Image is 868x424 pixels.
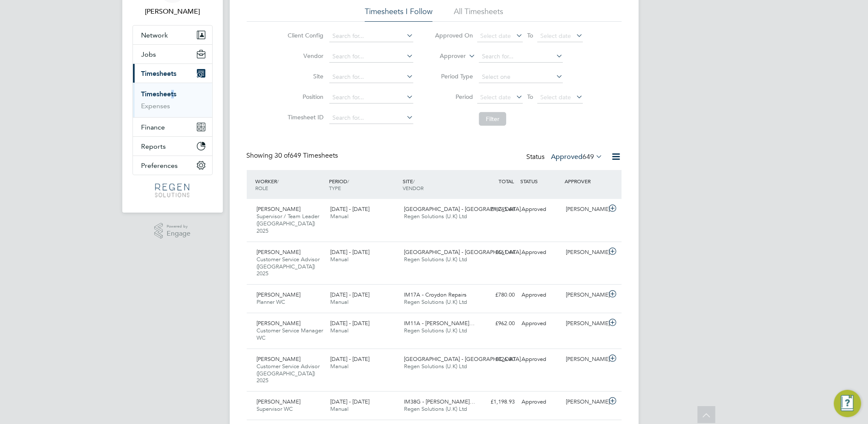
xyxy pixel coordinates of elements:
[254,173,327,196] div: WORKER
[141,69,177,78] span: Timesheets
[133,83,212,117] div: Timesheets
[404,298,467,306] span: Regen Solutions (U.K) Ltd
[133,64,212,83] button: Timesheets
[404,205,526,213] span: [GEOGRAPHIC_DATA] - [GEOGRAPHIC_DATA]…
[519,352,563,366] div: Approved
[257,363,320,384] span: Customer Service Advisor ([GEOGRAPHIC_DATA]) 2025
[141,123,165,131] span: Finance
[257,291,301,298] span: [PERSON_NAME]
[499,178,514,185] span: TOTAL
[247,151,340,160] div: Showing
[330,355,369,363] span: [DATE] - [DATE]
[330,256,349,263] span: Manual
[256,185,268,191] span: ROLE
[154,223,190,239] a: Powered byEngage
[285,52,323,60] label: Vendor
[540,32,571,40] span: Select date
[404,398,475,405] span: IM38G - [PERSON_NAME]…
[257,298,285,306] span: Planner WC
[329,71,413,83] input: Search for...
[330,320,369,327] span: [DATE] - [DATE]
[167,230,190,237] span: Engage
[133,26,212,44] button: Network
[133,45,212,63] button: Jobs
[275,151,290,160] span: 30 of
[285,32,323,39] label: Client Config
[474,395,519,409] div: £1,198.93
[285,113,323,121] label: Timesheet ID
[404,213,467,220] span: Regen Solutions (U.K) Ltd
[519,202,563,216] div: Approved
[330,213,349,220] span: Manual
[404,248,526,256] span: [GEOGRAPHIC_DATA] - [GEOGRAPHIC_DATA]…
[401,173,474,196] div: SITE
[519,395,563,409] div: Approved
[562,173,607,189] div: APPROVER
[519,317,563,331] div: Approved
[562,395,607,409] div: [PERSON_NAME]
[435,72,473,80] label: Period Type
[435,32,473,39] label: Approved On
[435,93,473,101] label: Period
[141,102,170,110] a: Expenses
[404,256,467,263] span: Regen Solutions (U.K) Ltd
[133,118,212,136] button: Finance
[257,398,301,405] span: [PERSON_NAME]
[454,6,503,22] li: All Timesheets
[540,93,571,101] span: Select date
[285,93,323,101] label: Position
[257,320,301,327] span: [PERSON_NAME]
[474,352,519,366] div: £826.80
[133,184,213,197] a: Go to home page
[167,223,190,230] span: Powered by
[257,327,323,341] span: Customer Service Manager WC
[480,93,511,101] span: Select date
[562,202,607,216] div: [PERSON_NAME]
[330,298,349,306] span: Manual
[141,162,178,170] span: Preferences
[133,156,212,175] button: Preferences
[479,71,563,83] input: Select one
[519,288,563,302] div: Approved
[329,92,413,104] input: Search for...
[133,137,212,156] button: Reports
[330,363,349,370] span: Manual
[330,248,369,256] span: [DATE] - [DATE]
[330,327,349,334] span: Manual
[479,112,506,126] button: Filter
[474,245,519,260] div: £661.44
[327,173,401,196] div: PERIOD
[257,355,301,363] span: [PERSON_NAME]
[141,90,177,98] a: Timesheets
[525,30,536,41] span: To
[413,178,415,185] span: /
[141,31,168,39] span: Network
[257,205,301,213] span: [PERSON_NAME]
[474,317,519,331] div: £962.00
[562,245,607,260] div: [PERSON_NAME]
[141,50,156,58] span: Jobs
[480,32,511,40] span: Select date
[330,291,369,298] span: [DATE] - [DATE]
[155,184,190,197] img: regensolutions-logo-retina.png
[275,151,338,160] span: 649 Timesheets
[404,405,467,412] span: Regen Solutions (U.K) Ltd
[479,51,563,63] input: Search for...
[329,51,413,63] input: Search for...
[365,6,433,22] li: Timesheets I Follow
[330,205,369,213] span: [DATE] - [DATE]
[347,178,349,185] span: /
[519,173,563,189] div: STATUS
[257,405,293,412] span: Supervisor WC
[329,112,413,124] input: Search for...
[474,288,519,302] div: £780.00
[330,405,349,412] span: Manual
[404,327,467,334] span: Regen Solutions (U.K) Ltd
[285,72,323,80] label: Site
[562,352,607,366] div: [PERSON_NAME]
[404,291,467,298] span: IM17A - Croydon Repairs
[519,245,563,260] div: Approved
[329,30,413,42] input: Search for...
[257,256,320,277] span: Customer Service Advisor ([GEOGRAPHIC_DATA]) 2025
[551,153,603,161] label: Approved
